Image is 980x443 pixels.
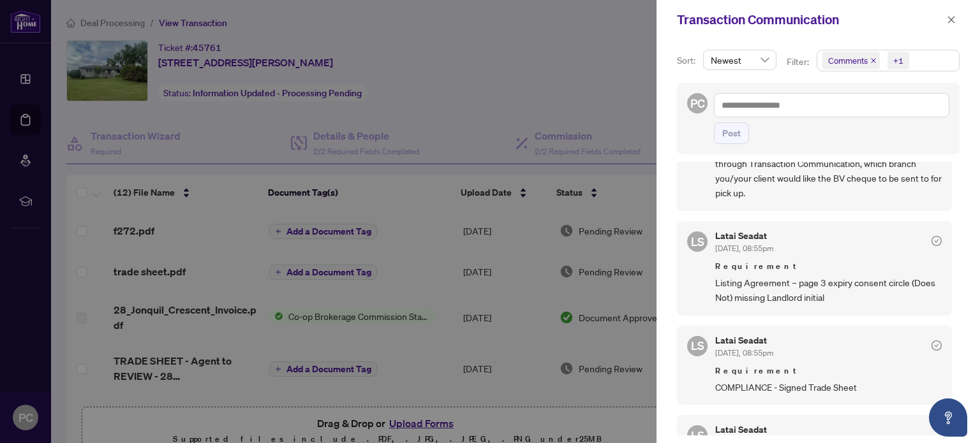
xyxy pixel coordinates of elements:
span: Listing Agreement – page 3 expiry consent circle (Does Not) missing Landlord initial [715,275,942,305]
span: close [870,57,877,64]
h5: Latai Seadat [715,425,773,434]
div: +1 [893,54,903,67]
span: Comments [822,52,880,69]
span: LS [691,233,704,251]
span: check-circle [932,340,942,351]
p: Filter: [787,55,811,69]
span: [DATE], 08:55pm [715,348,773,358]
button: Open asap [929,398,967,437]
h5: Latai Seadat [715,231,773,240]
h5: Latai Seadat [715,336,773,345]
span: COMPLIANCE - Signed Trade Sheet [715,380,942,395]
span: close [947,15,956,24]
span: Newest [711,50,769,69]
span: [DATE], 08:55pm [715,243,773,253]
p: Sort: [677,54,698,68]
span: PC [690,94,705,112]
span: Requirement [715,365,942,377]
span: check-circle [932,236,942,246]
span: Comments [828,54,868,67]
span: Requirement [715,260,942,273]
div: Transaction Communication [677,10,943,29]
button: Post [714,122,749,144]
span: LS [691,337,704,354]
